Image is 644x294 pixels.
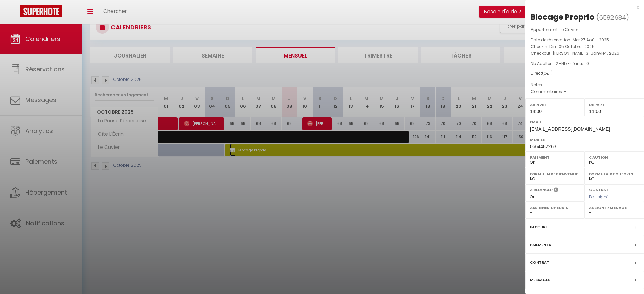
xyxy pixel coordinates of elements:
label: Assigner Checkin [530,204,580,211]
span: Nb Enfants : 0 [561,61,589,66]
label: Contrat [589,187,609,191]
p: Commentaires : [531,88,639,95]
label: Arrivée [530,101,580,108]
span: Le Cuvier [560,27,578,32]
span: ( ) [596,13,629,22]
i: Sélectionner OUI si vous souhaiter envoyer les séquences de messages post-checkout [554,187,558,195]
span: 6582684 [599,13,626,22]
p: Notes : [531,82,639,88]
div: Direct [531,70,639,77]
label: Facture [530,224,547,231]
span: 0 [544,70,546,76]
label: Formulaire Checkin [589,171,640,177]
label: Caution [589,154,640,161]
label: Formulaire Bienvenue [530,171,580,177]
span: [EMAIL_ADDRESS][DOMAIN_NAME] [530,126,610,132]
label: Contrat [530,259,549,266]
p: Appartement : [531,26,639,33]
span: 14:00 [530,109,542,114]
p: Checkout : [531,50,639,57]
label: Départ [589,101,640,108]
span: ( € ) [542,70,553,76]
span: Pas signé [589,194,609,200]
span: - [564,89,566,94]
label: Paiement [530,154,580,161]
span: Mer 27 Août . 2025 [573,37,609,43]
span: Nb Adultes : 2 - [531,61,589,66]
p: Checkin : [531,43,639,50]
span: Dim 05 Octobre . 2025 [549,44,595,49]
label: A relancer [530,187,553,193]
p: Date de réservation : [531,37,639,43]
span: [PERSON_NAME] 31 Janvier . 2026 [553,50,619,56]
span: 11:00 [589,109,601,114]
label: Messages [530,276,550,284]
label: Mobile [530,136,640,143]
div: x [525,3,639,12]
span: 0664482263 [530,144,556,149]
label: Email [530,119,640,126]
span: - [544,82,546,88]
div: Blocage Proprio [531,12,595,22]
label: Assigner Menage [589,204,640,211]
label: Paiements [530,241,551,248]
